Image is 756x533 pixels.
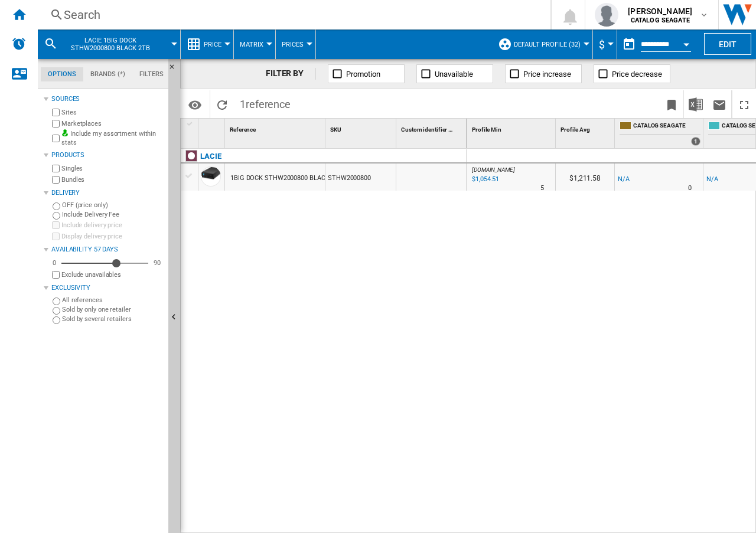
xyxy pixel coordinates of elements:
div: Profile Avg Sort None [558,119,614,137]
div: Delivery Time : 5 days [540,182,544,194]
input: Marketplaces [52,120,60,127]
div: LACIE 1BIG DOCK STHW2000800 BLACK 2TB [44,30,174,59]
label: Display delivery price [61,232,164,241]
span: Profile Min [472,126,501,133]
span: reference [246,98,291,110]
input: Bundles [52,176,60,184]
div: Sort None [201,119,224,137]
div: 0 [50,259,59,267]
label: Marketplaces [61,119,164,128]
button: Price decrease [594,64,670,83]
img: alerts-logo.svg [12,37,26,51]
md-tab-item: Filters [132,67,171,81]
span: Unavailable [435,70,473,79]
button: Download in Excel [684,90,708,118]
img: profile.jpg [595,3,618,27]
label: Singles [61,164,164,173]
div: 1BIG DOCK STHW2000800 BLACK 2TB [230,165,343,192]
md-tab-item: Brands (*) [83,67,132,81]
span: [PERSON_NAME] [628,5,692,17]
input: Sold by several retailers [53,316,60,324]
button: $ [599,30,611,59]
input: Include delivery price [52,221,60,229]
div: FILTER BY [266,68,316,80]
b: CATALOG SEAGATE [631,17,690,24]
span: LACIE 1BIG DOCK STHW2000800 BLACK 2TB [63,37,158,52]
div: Sort None [227,119,325,137]
input: OFF (price only) [53,202,60,210]
input: Sold by only one retailer [53,307,60,315]
img: mysite-bg-18x18.png [61,129,69,136]
label: Include delivery price [61,221,164,230]
span: 1 [234,90,296,115]
input: Display delivery price [52,271,60,279]
button: Default profile (32) [514,30,586,59]
div: N/A [706,174,718,185]
input: Include my assortment within stats [52,131,60,146]
div: Custom identifier Sort None [399,119,467,137]
button: Hide [168,59,183,80]
button: Price increase [505,64,582,83]
div: Sort None [470,119,555,137]
div: N/A [618,174,630,185]
button: Edit [704,33,751,55]
div: Products [51,151,164,160]
div: Last updated : Wednesday, 10 September 2025 04:23 [470,174,499,185]
input: Include Delivery Fee [53,212,60,220]
span: SKU [330,126,341,133]
label: OFF (price only) [62,201,164,210]
div: Exclusivity [51,283,164,293]
span: Reference [230,126,256,133]
span: Price [204,41,221,48]
div: 90 [151,259,164,267]
span: Default profile (32) [514,41,581,48]
div: $1,211.58 [556,164,614,191]
input: Sites [52,109,60,116]
span: Custom identifier [401,126,447,133]
span: Matrix [240,41,263,48]
input: Display delivery price [52,233,60,240]
button: Matrix [240,30,269,59]
md-slider: Availability [61,257,148,269]
md-tab-item: Options [41,67,83,81]
div: SKU Sort None [328,119,396,137]
div: Default profile (32) [498,30,586,59]
button: md-calendar [617,32,641,56]
button: Bookmark this report [660,90,683,118]
label: All references [62,296,164,305]
div: 1 offers sold by CATALOG SEAGATE [691,137,700,146]
label: Sold by only one retailer [62,305,164,314]
span: Price increase [523,70,571,79]
button: Promotion [328,64,405,83]
div: Sort None [558,119,614,137]
div: Sort None [328,119,396,137]
span: $ [599,38,605,51]
button: Send this report by email [708,90,731,118]
button: Maximize [732,90,756,118]
div: Delivery Time : 0 day [688,182,692,194]
label: Bundles [61,175,164,184]
div: Profile Min Sort None [470,119,555,137]
span: Price decrease [612,70,662,79]
span: CATALOG SEAGATE [633,122,700,132]
button: Price [204,30,227,59]
label: Exclude unavailables [61,270,164,279]
div: CATALOG SEAGATE 1 offers sold by CATALOG SEAGATE [617,119,703,148]
div: STHW2000800 [325,164,396,191]
div: Availability 57 Days [51,245,164,254]
div: Search [64,6,520,23]
label: Include Delivery Fee [62,210,164,219]
label: Sites [61,108,164,117]
input: All references [53,297,60,305]
div: Sources [51,94,164,104]
img: excel-24x24.png [689,97,703,112]
div: Price [187,30,227,59]
label: Sold by several retailers [62,315,164,323]
button: Unavailable [416,64,493,83]
button: Open calendar [676,32,697,53]
div: Reference Sort None [227,119,325,137]
button: LACIE 1BIG DOCK STHW2000800 BLACK 2TB [63,30,170,59]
